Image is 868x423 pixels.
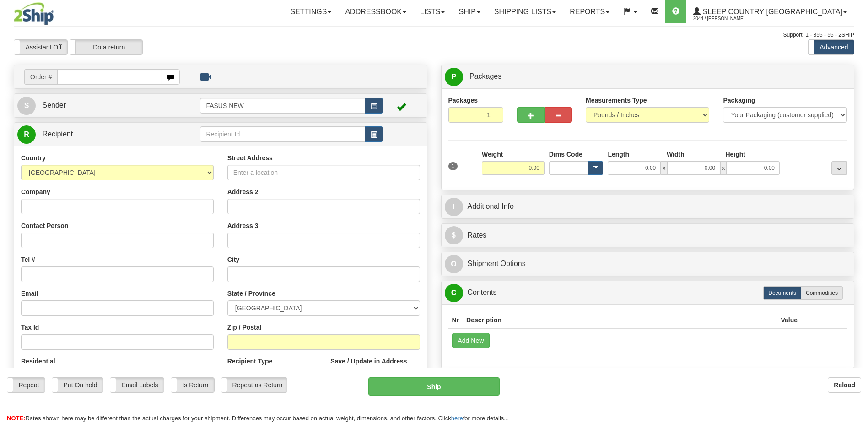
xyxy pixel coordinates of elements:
label: Height [725,150,745,159]
label: Put On hold [52,378,103,392]
label: Repeat [7,378,45,392]
a: Reports [563,0,616,23]
label: Assistant Off [14,40,67,54]
span: x [720,161,727,175]
span: S [17,97,36,115]
label: Contact Person [21,221,68,230]
button: Reload [828,377,861,393]
span: I [445,198,463,216]
label: Tax Id [21,323,39,332]
label: Do a return [70,40,142,54]
a: Lists [413,0,452,23]
a: Sleep Country [GEOGRAPHIC_DATA] 2044 / [PERSON_NAME] [686,0,854,23]
th: Nr [448,312,463,329]
span: x [661,161,667,175]
a: $Rates [445,226,851,245]
label: Length [608,150,629,159]
label: Address 3 [227,221,259,230]
span: Order # [24,69,57,85]
label: Tel # [21,255,35,264]
label: Address 2 [227,187,259,196]
div: Support: 1 - 855 - 55 - 2SHIP [14,31,854,39]
label: Save / Update in Address Book [330,357,420,375]
label: Measurements Type [586,96,647,105]
label: Commodities [801,286,843,300]
label: Repeat as Return [221,378,287,392]
a: Settings [283,0,338,23]
label: State / Province [227,289,275,298]
label: Dims Code [549,150,582,159]
span: C [445,284,463,302]
label: Weight [482,150,503,159]
span: Sleep Country [GEOGRAPHIC_DATA] [701,8,842,16]
a: P Packages [445,67,851,86]
span: R [17,125,36,144]
button: Add New [452,333,490,348]
span: NOTE: [7,415,25,422]
th: Value [777,312,801,329]
label: Is Return [171,378,214,392]
label: Packaging [723,96,755,105]
a: here [451,415,463,422]
span: Packages [469,72,501,80]
label: Email [21,289,38,298]
span: 1 [448,162,458,170]
a: CContents [445,283,851,302]
span: Recipient [42,130,73,138]
input: Recipient Id [200,126,365,142]
span: O [445,255,463,273]
label: Street Address [227,153,273,163]
a: OShipment Options [445,255,851,273]
iframe: chat widget [847,165,867,258]
label: Packages [448,96,478,105]
a: Ship [452,0,487,23]
b: Reload [834,381,855,389]
label: Width [667,150,685,159]
th: Description [463,312,777,329]
label: City [227,255,239,264]
span: 2044 / [PERSON_NAME] [693,14,762,23]
a: IAdditional Info [445,197,851,216]
input: Sender Id [200,98,365,114]
label: Residential [21,357,55,366]
label: Recipient Type [227,357,273,366]
div: ... [831,161,847,175]
span: Sender [42,101,66,109]
label: Company [21,187,50,196]
label: Country [21,153,46,163]
label: Advanced [809,40,854,54]
button: Ship [368,377,499,396]
label: Documents [763,286,801,300]
input: Enter a location [227,165,420,180]
a: S Sender [17,96,200,115]
img: logo2044.jpg [14,2,54,25]
label: Zip / Postal [227,323,262,332]
label: Email Labels [110,378,164,392]
a: Addressbook [338,0,413,23]
span: P [445,68,463,86]
a: Shipping lists [487,0,563,23]
span: $ [445,226,463,244]
a: R Recipient [17,125,180,144]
